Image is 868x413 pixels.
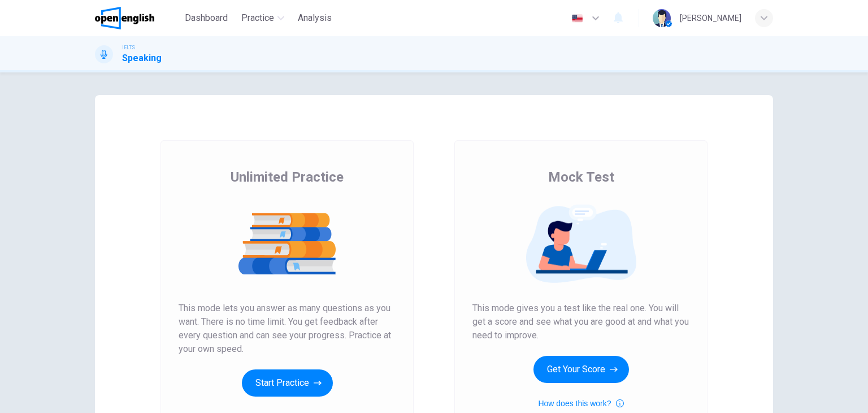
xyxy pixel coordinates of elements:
[298,11,332,25] span: Analysis
[538,397,623,410] button: How does this work?
[570,14,584,23] img: en
[242,369,333,397] button: Start Practice
[533,356,629,383] button: Get Your Score
[122,51,162,65] h1: Speaking
[241,11,274,25] span: Practice
[185,11,228,25] span: Dashboard
[95,7,154,29] img: OpenEnglish logo
[122,44,135,51] span: IELTS
[179,302,396,356] span: This mode lets you answer as many questions as you want. There is no time limit. You get feedback...
[293,8,336,28] button: Analysis
[180,8,232,28] button: Dashboard
[653,9,671,27] img: Profile picture
[680,11,741,25] div: [PERSON_NAME]
[95,7,180,29] a: OpenEnglish logo
[231,168,344,186] span: Unlimited Practice
[548,168,614,186] span: Mock Test
[237,8,289,28] button: Practice
[472,302,689,342] span: This mode gives you a test like the real one. You will get a score and see what you are good at a...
